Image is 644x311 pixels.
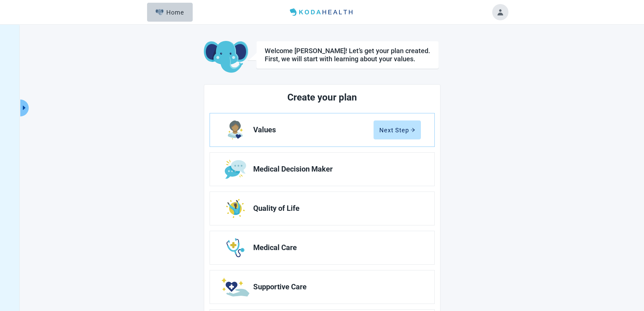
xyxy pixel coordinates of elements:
button: Next Steparrow-right [374,120,421,139]
span: Medical Decision Maker [253,165,415,173]
div: Home [156,9,185,16]
img: Koda Elephant [204,41,248,73]
span: Supportive Care [253,283,415,291]
a: Edit Medical Care section [210,231,434,264]
button: ElephantHome [147,3,193,22]
span: Values [253,126,374,134]
h2: Create your plan [235,90,409,105]
span: arrow-right [410,128,415,132]
a: Edit Values section [210,113,434,147]
button: Expand menu [20,99,29,116]
div: Welcome [PERSON_NAME]! Let’s get your plan created. First, we will start with learning about your... [265,47,430,63]
img: Elephant [156,9,164,15]
span: Quality of Life [253,204,415,213]
a: Edit Supportive Care section [210,270,434,304]
span: caret-right [21,105,27,111]
div: Next Step [379,127,415,133]
a: Edit Medical Decision Maker section [210,153,434,186]
span: Medical Care [253,244,415,252]
a: Edit Quality of Life section [210,192,434,225]
button: Toggle account menu [492,4,508,20]
img: Koda Health [287,7,357,18]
